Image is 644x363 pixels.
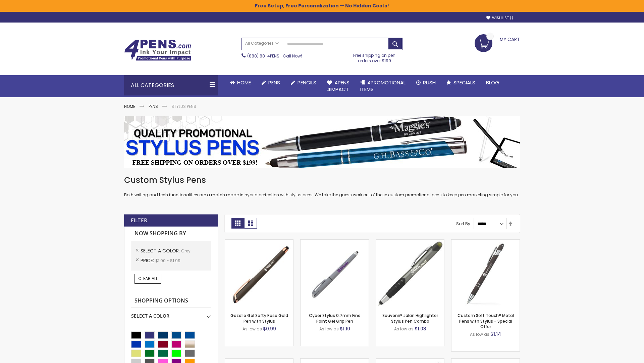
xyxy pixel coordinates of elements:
[231,218,244,229] strong: Grid
[486,15,513,21] a: Wishlist
[225,75,256,90] a: Home
[340,325,350,332] span: $1.10
[131,227,211,241] strong: Now Shopping by
[230,313,288,324] a: Gazelle Gel Softy Rose Gold Pen with Stylus
[124,75,218,95] div: All Categories
[124,39,191,61] img: 4Pens Custom Pens and Promotional Products
[245,41,279,46] span: All Categories
[243,326,262,332] span: As low as
[171,104,196,109] strong: Stylus Pens
[327,79,350,93] span: 4Pens 4impact
[256,75,285,90] a: Pens
[131,294,211,308] strong: Shopping Options
[285,75,322,90] a: Pencils
[141,247,181,254] span: Select A Color
[423,79,436,86] span: Rush
[376,239,444,245] a: Souvenir® Jalan Highlighter Stylus Pen Combo-Grey
[309,313,361,324] a: Cyber Stylus 0.7mm Fine Point Gel Grip Pen
[263,325,276,332] span: $0.99
[237,79,251,86] span: Home
[451,239,520,245] a: Custom Soft Touch® Metal Pens with Stylus-Grey
[124,175,520,186] h1: Custom Stylus Pens
[490,331,501,337] span: $1.14
[131,217,147,224] strong: Filter
[247,53,279,59] a: (888) 88-4PENS
[155,258,180,264] span: $1.00 - $1.99
[135,274,161,283] a: Clear All
[225,239,293,245] a: Gazelle Gel Softy Rose Gold Pen with Stylus-Grey
[181,248,191,254] span: Grey
[124,104,135,109] a: Home
[376,240,444,308] img: Souvenir® Jalan Highlighter Stylus Pen Combo-Grey
[268,79,280,86] span: Pens
[394,326,414,332] span: As low as
[451,240,520,308] img: Custom Soft Touch® Metal Pens with Stylus-Grey
[225,240,293,308] img: Gazelle Gel Softy Rose Gold Pen with Stylus-Grey
[355,75,411,97] a: 4PROMOTIONALITEMS
[411,75,441,90] a: Rush
[453,79,475,86] span: Specials
[360,79,406,93] span: 4PROMOTIONAL ITEMS
[247,53,302,59] span: - Call Now!
[458,313,514,329] a: Custom Soft Touch® Metal Pens with Stylus - Special Offer
[124,116,520,168] img: Stylus Pens
[141,257,155,264] span: Price
[149,104,158,109] a: Pens
[441,75,481,90] a: Specials
[481,75,504,90] a: Blog
[301,239,369,245] a: Cyber Stylus 0.7mm Fine Point Gel Grip Pen-Grey
[138,276,158,281] span: Clear All
[124,175,520,198] div: Both writing and tech functionalities are a match made in hybrid perfection with stylus pens. We ...
[242,38,282,49] a: All Categories
[131,308,211,319] div: Select A Color
[415,325,426,332] span: $1.03
[301,240,369,308] img: Cyber Stylus 0.7mm Fine Point Gel Grip Pen-Grey
[486,79,499,86] span: Blog
[346,50,403,64] div: Free shipping on pen orders over $199
[298,79,316,86] span: Pencils
[470,331,489,337] span: As low as
[319,326,339,332] span: As low as
[382,313,438,324] a: Souvenir® Jalan Highlighter Stylus Pen Combo
[322,75,355,97] a: 4Pens4impact
[456,221,470,227] label: Sort By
